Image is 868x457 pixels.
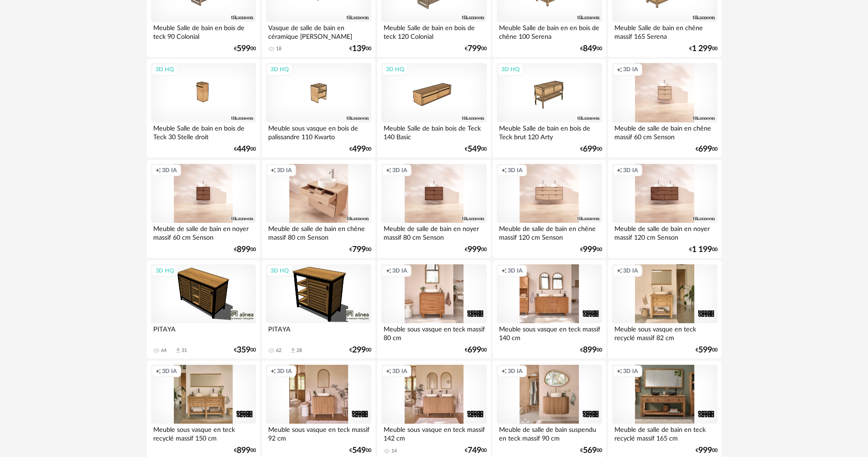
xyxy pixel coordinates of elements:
[270,167,276,174] span: Creation icon
[151,22,256,40] div: Meuble Salle de bain en bois de teck 90 Colonial
[266,223,371,241] div: Meuble de salle de bain en chêne massif 80 cm Senson
[266,424,371,442] div: Meuble sous vasque en teck massif 92 cm
[580,247,602,253] div: € 00
[493,59,606,158] a: 3D HQ Meuble Salle de bain en bois de Teck brut 120 Arty €69900
[377,160,490,258] a: Creation icon 3D IA Meuble de salle de bain en noyer massif 80 cm Senson €99900
[465,146,487,152] div: € 00
[468,146,481,152] span: 549
[497,323,602,341] div: Meuble sous vasque en teck massif 140 cm
[234,347,256,353] div: € 00
[175,347,182,354] span: Download icon
[465,347,487,353] div: € 00
[465,247,487,253] div: € 00
[580,347,602,353] div: € 00
[276,46,281,52] div: 18
[262,59,375,158] a: 3D HQ Meuble sous vasque en bois de palissandre 110 Kwarto €49900
[266,122,371,141] div: Meuble sous vasque en bois de palissandre 110 Kwarto
[468,447,481,454] span: 749
[182,347,187,354] div: 31
[497,223,602,241] div: Meuble de salle de bain en chêne massif 120 cm Senson
[237,146,250,152] span: 449
[277,368,292,375] span: 3D IA
[392,167,407,174] span: 3D IA
[349,146,371,152] div: € 00
[696,146,717,152] div: € 00
[508,267,523,274] span: 3D IA
[465,447,487,454] div: € 00
[612,223,717,241] div: Meuble de salle de bain en noyer massif 120 cm Senson
[696,447,717,454] div: € 00
[580,46,602,52] div: € 00
[501,167,507,174] span: Creation icon
[349,447,371,454] div: € 00
[151,223,256,241] div: Meuble de salle de bain en noyer massif 60 cm Senson
[234,146,256,152] div: € 00
[382,63,408,75] div: 3D HQ
[497,122,602,141] div: Meuble Salle de bain en bois de Teck brut 120 Arty
[689,247,717,253] div: € 00
[381,424,486,442] div: Meuble sous vasque en teck massif 142 cm
[468,46,481,52] span: 799
[583,146,597,152] span: 699
[262,260,375,359] a: 3D HQ PITAYA 62 Download icon 28 €29900
[349,247,371,253] div: € 00
[386,267,391,274] span: Creation icon
[349,347,371,353] div: € 00
[493,260,606,359] a: Creation icon 3D IA Meuble sous vasque en teck massif 140 cm €89900
[161,347,166,354] div: 64
[612,424,717,442] div: Meuble de salle de bain en teck recyclé massif 165 cm
[623,66,638,73] span: 3D IA
[612,323,717,341] div: Meuble sous vasque en teck recyclé massif 82 cm
[583,347,597,353] span: 899
[692,247,712,253] span: 1 199
[156,167,161,174] span: Creation icon
[612,22,717,40] div: Meuble Salle de bain en chêne massif 165 Serena
[689,46,717,52] div: € 00
[262,160,375,258] a: Creation icon 3D IA Meuble de salle de bain en chêne massif 80 cm Senson €79900
[349,46,371,52] div: € 00
[147,160,260,258] a: Creation icon 3D IA Meuble de salle de bain en noyer massif 60 cm Senson €89900
[352,46,366,52] span: 139
[381,122,486,141] div: Meuble Salle de bain bois de Teck 140 Basic
[237,347,250,353] span: 359
[276,347,281,354] div: 62
[583,447,597,454] span: 569
[497,63,524,75] div: 3D HQ
[617,66,622,73] span: Creation icon
[493,160,606,258] a: Creation icon 3D IA Meuble de salle de bain en chêne massif 120 cm Senson €99900
[696,347,717,353] div: € 00
[612,122,717,141] div: Meuble de salle de bain en chêne massif 60 cm Senson
[147,59,260,158] a: 3D HQ Meuble Salle de bain en bois de Teck 30 Stelle droit €44900
[508,167,523,174] span: 3D IA
[497,22,602,40] div: Meuble Salle de bain en en bois de chêne 100 Serena
[162,368,177,375] span: 3D IA
[147,260,260,359] a: 3D HQ PITAYA 64 Download icon 31 €35900
[162,167,177,174] span: 3D IA
[277,167,292,174] span: 3D IA
[377,59,490,158] a: 3D HQ Meuble Salle de bain bois de Teck 140 Basic €54900
[296,347,302,354] div: 28
[151,265,178,277] div: 3D HQ
[623,267,638,274] span: 3D IA
[381,223,486,241] div: Meuble de salle de bain en noyer massif 80 cm Senson
[237,46,250,52] span: 599
[234,247,256,253] div: € 00
[608,59,721,158] a: Creation icon 3D IA Meuble de salle de bain en chêne massif 60 cm Senson €69900
[698,347,712,353] span: 599
[392,267,407,274] span: 3D IA
[392,368,407,375] span: 3D IA
[352,146,366,152] span: 499
[583,247,597,253] span: 999
[352,447,366,454] span: 549
[156,368,161,375] span: Creation icon
[698,146,712,152] span: 699
[386,368,391,375] span: Creation icon
[266,323,371,341] div: PITAYA
[151,424,256,442] div: Meuble sous vasque en teck recyclé massif 150 cm
[352,347,366,353] span: 299
[583,46,597,52] span: 849
[608,160,721,258] a: Creation icon 3D IA Meuble de salle de bain en noyer massif 120 cm Senson €1 19900
[468,247,481,253] span: 999
[617,368,622,375] span: Creation icon
[377,260,490,359] a: Creation icon 3D IA Meuble sous vasque en teck massif 80 cm €69900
